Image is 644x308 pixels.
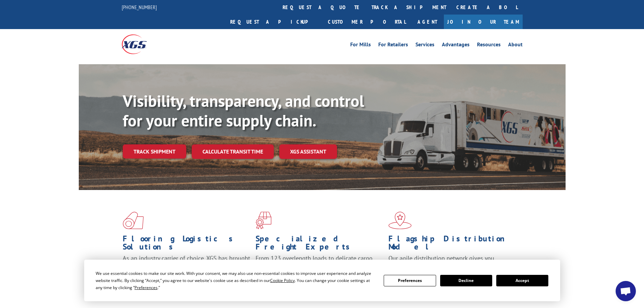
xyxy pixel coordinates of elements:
[84,260,560,301] div: Cookie Consent Prompt
[477,42,501,49] a: Resources
[616,281,636,301] div: Open chat
[508,42,523,49] a: About
[122,4,157,10] a: [PHONE_NUMBER]
[192,144,274,159] a: Calculate transit time
[270,278,295,283] span: Cookie Policy
[123,212,144,229] img: xgs-icon-total-supply-chain-intelligence-red
[225,15,323,29] a: Request a pickup
[415,42,434,49] a: Services
[256,254,383,284] p: From 123 overlength loads to delicate cargo, our experienced staff knows the best way to move you...
[279,144,337,159] a: XGS ASSISTANT
[123,90,364,131] b: Visibility, transparency, and control for your entire supply chain.
[96,270,376,291] div: We use essential cookies to make our site work. With your consent, we may also use non-essential ...
[388,212,412,229] img: xgs-icon-flagship-distribution-model-red
[135,285,158,290] span: Preferences
[388,235,516,254] h1: Flagship Distribution Model
[256,212,271,229] img: xgs-icon-focused-on-flooring-red
[256,235,383,254] h1: Specialized Freight Experts
[440,275,492,286] button: Decline
[378,42,408,49] a: For Retailers
[123,254,250,278] span: As an industry carrier of choice, XGS has brought innovation and dedication to flooring logistics...
[388,254,513,270] span: Our agile distribution network gives you nationwide inventory management on demand.
[411,15,444,29] a: Agent
[123,235,251,254] h1: Flooring Logistics Solutions
[123,144,186,159] a: Track shipment
[323,15,411,29] a: Customer Portal
[384,275,436,286] button: Preferences
[350,42,371,49] a: For Mills
[444,15,523,29] a: Join Our Team
[496,275,548,286] button: Accept
[442,42,470,49] a: Advantages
